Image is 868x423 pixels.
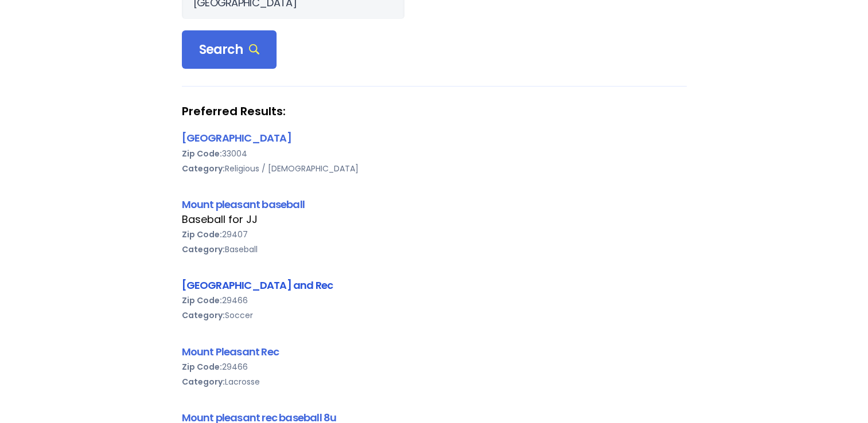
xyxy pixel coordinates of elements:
[182,146,687,161] div: 33004
[182,293,687,308] div: 29466
[199,42,260,58] span: Search
[182,376,225,387] b: Category:
[182,361,222,373] b: Zip Code:
[182,131,291,145] a: [GEOGRAPHIC_DATA]
[182,212,687,227] div: Baseball for JJ
[182,148,222,159] b: Zip Code:
[182,197,305,211] a: Mount pleasant baseball
[182,344,279,359] a: Mount Pleasant Rec
[182,130,687,146] div: [GEOGRAPHIC_DATA]
[182,161,687,176] div: Religious / [DEMOGRAPHIC_DATA]
[182,104,687,119] strong: Preferred Results:
[182,163,225,174] b: Category:
[182,308,687,323] div: Soccer
[182,244,225,255] b: Category:
[182,374,687,389] div: Lacrosse
[182,310,225,321] b: Category:
[182,197,687,212] div: Mount pleasant baseball
[182,344,687,359] div: Mount Pleasant Rec
[182,295,222,306] b: Zip Code:
[182,242,687,257] div: Baseball
[182,229,222,240] b: Zip Code:
[182,359,687,374] div: 29466
[182,227,687,242] div: 29407
[182,30,277,69] div: Search
[182,278,333,292] a: [GEOGRAPHIC_DATA] and Rec
[182,277,687,293] div: [GEOGRAPHIC_DATA] and Rec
